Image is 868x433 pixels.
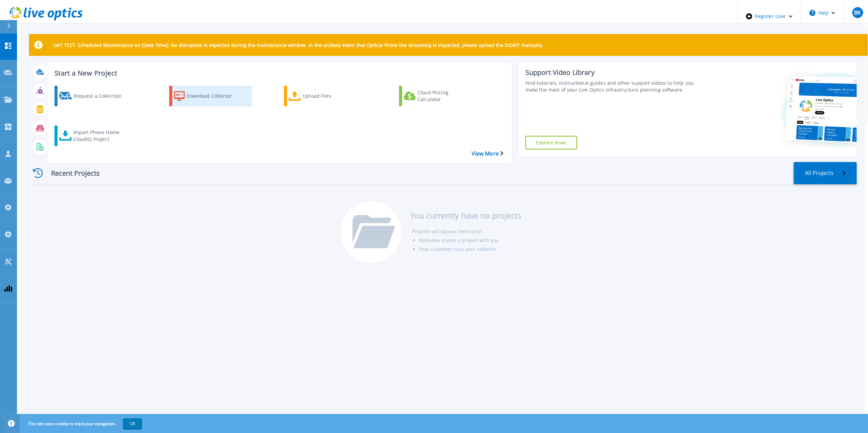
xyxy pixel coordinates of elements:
[123,418,142,429] button: OK
[419,245,521,254] li: Your customer runs your collector
[472,150,503,157] a: View More
[54,86,137,106] a: Request a Collection
[419,236,521,245] li: Someone shares a project with you
[854,10,861,15] span: BK
[410,212,521,219] h3: You currently have no projects
[303,87,357,105] div: Upload Files
[801,3,844,23] button: Help
[29,165,111,181] div: Recent Projects
[74,87,128,105] div: Request a Collection
[187,87,241,105] div: Download Collector
[412,227,521,236] li: Projects will appear here once:
[284,86,366,106] a: Upload Files
[738,3,801,30] div: Register User
[54,69,503,77] h3: Start a New Project
[525,80,700,93] div: Find tutorials, instructional guides and other support videos to help you make the most of your L...
[525,68,700,77] div: Support Video Library
[525,136,577,149] a: Explore Now!
[417,87,472,105] div: Cloud Pricing Calculator
[21,418,142,429] span: This site uses cookies to track your navigation.
[169,86,252,106] a: Download Collector
[794,162,857,184] a: All Projects
[399,86,482,106] a: Cloud Pricing Calculator
[73,127,128,144] div: Import Phone Home CloudIQ Project
[53,42,543,48] p: UAT TEST: Scheduled Maintenance on [Date Time]: No disruption is expected during the maintenance ...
